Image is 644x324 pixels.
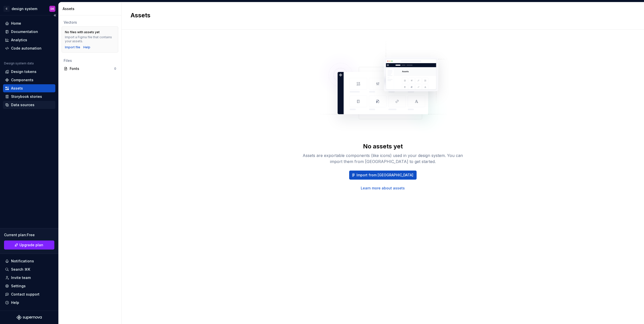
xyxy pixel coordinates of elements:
[17,315,42,320] svg: Supernova Logo
[11,37,27,43] div: Analytics
[65,35,115,43] div: Import a Figma file that contains your assets.
[64,58,116,63] div: Files
[11,94,42,99] div: Storybook stories
[11,300,19,305] div: Help
[51,7,54,11] div: DE
[3,93,55,101] a: Storybook stories
[19,242,43,248] span: Upgrade plan
[302,152,463,165] div: Assets are exportable components (like icons) used in your design system. You can import them fro...
[11,102,34,107] div: Data sources
[114,67,116,71] div: 0
[51,12,58,19] button: Collapse sidebar
[3,84,55,92] a: Assets
[3,28,55,36] a: Documentation
[11,275,31,280] div: Invite team
[65,45,80,49] button: Import file
[3,282,55,290] a: Settings
[65,30,100,34] div: No files with assets yet
[11,21,21,26] div: Home
[12,6,37,11] div: design system
[83,45,90,49] a: Help
[11,267,30,272] div: Search ⌘K
[62,65,118,73] a: Fonts0
[11,46,42,51] div: Code automation
[11,29,38,34] div: Documentation
[4,61,34,65] div: Design system data
[4,240,54,250] button: Upgrade plan
[3,257,55,265] button: Notifications
[3,36,55,44] a: Analytics
[3,290,55,298] button: Contact support
[3,101,55,109] a: Data sources
[63,6,119,11] div: Assets
[11,259,34,264] div: Notifications
[11,86,23,91] div: Assets
[3,19,55,27] a: Home
[11,283,26,289] div: Settings
[64,20,116,25] div: Vectors
[361,186,405,191] a: Learn more about assets
[3,68,55,76] a: Design tokens
[4,232,54,237] div: Current plan : Free
[131,11,629,19] h2: Assets
[11,77,33,83] div: Components
[3,299,55,307] button: Help
[11,292,39,297] div: Contact support
[3,76,55,84] a: Components
[11,69,36,74] div: Design tokens
[363,142,403,150] div: No assets yet
[349,171,417,180] button: Import from [GEOGRAPHIC_DATA]
[3,265,55,273] button: Search ⌘K
[70,66,114,71] div: Fonts
[356,173,413,178] span: Import from [GEOGRAPHIC_DATA]
[4,6,10,12] div: C
[1,3,57,14] button: Cdesign systemDE
[3,44,55,52] a: Code automation
[3,274,55,282] a: Invite team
